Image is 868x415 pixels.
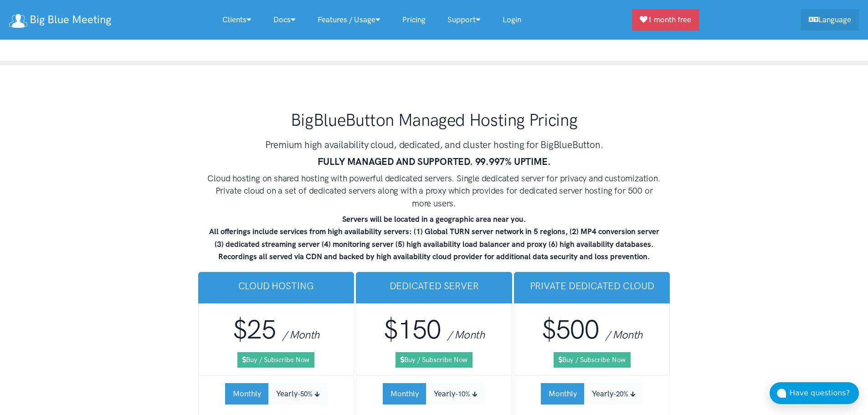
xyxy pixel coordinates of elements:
[318,156,551,167] strong: FULLY MANAGED AND SUPPORTED. 99.997% UPTIME.
[447,328,484,341] span: / Month
[233,314,276,345] span: $25
[9,10,111,30] a: Big Blue Meeting
[437,10,492,30] a: Support
[395,352,473,368] a: Buy / Subscribe Now
[426,383,485,405] button: Yearly-10%
[541,383,643,405] div: Subscription Period
[225,383,269,405] button: Monthly
[9,14,27,28] img: logo
[383,383,426,405] button: Monthly
[268,383,327,405] button: Yearly-50%
[205,279,347,292] h3: Cloud Hosting
[584,383,643,405] button: Yearly-20%
[521,279,663,292] h3: Private Dedicated Cloud
[298,390,313,398] small: -50%
[790,387,859,399] div: Have questions?
[801,9,859,31] a: Language
[391,10,437,30] a: Pricing
[307,10,391,30] a: Features / Usage
[770,382,859,404] button: Have questions?
[225,383,327,405] div: Subscription Period
[632,9,699,31] a: 1 month free
[492,10,532,30] a: Login
[606,328,642,341] span: / Month
[383,383,485,405] div: Subscription Period
[262,10,307,30] a: Docs
[209,215,659,261] strong: Servers will be located in a geographic area near you. All offerings include services from high a...
[613,390,628,398] small: -20%
[237,352,314,368] a: Buy / Subscribe Now
[542,314,599,345] span: $500
[363,279,505,292] h3: Dedicated Server
[206,109,662,131] h1: BigBlueButton Managed Hosting Pricing
[282,328,319,341] span: / Month
[384,314,441,345] span: $150
[206,172,662,210] h4: Cloud hosting on shared hosting with powerful dedicated servers. Single dedicated server for priv...
[554,352,631,368] a: Buy / Subscribe Now
[455,390,470,398] small: -10%
[211,10,262,30] a: Clients
[206,138,662,151] h3: Premium high availability cloud, dedicated, and cluster hosting for BigBlueButton.
[541,383,585,405] button: Monthly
